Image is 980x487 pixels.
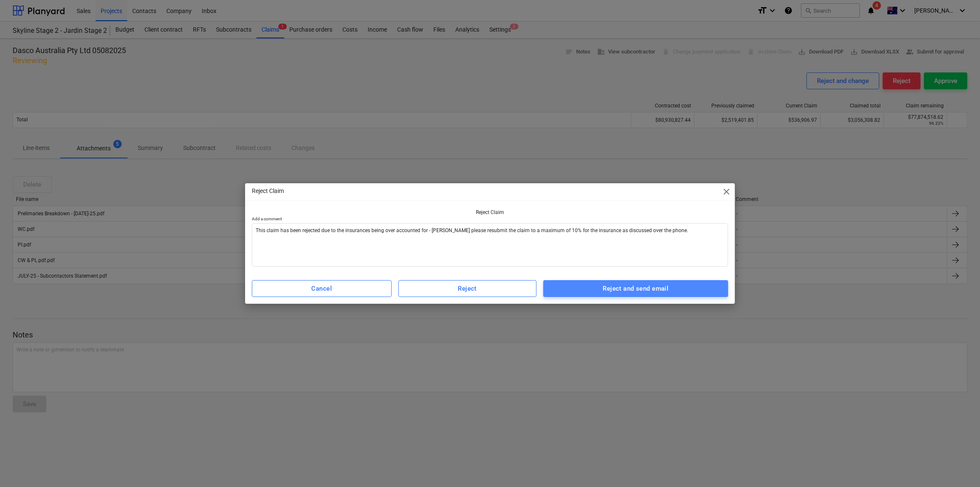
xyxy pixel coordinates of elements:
iframe: Chat Widget [938,447,980,487]
div: Reject and send email [603,283,669,294]
div: Cancel [311,283,332,294]
textarea: This claim has been rejected due to the insurances being over accounted for - [PERSON_NAME] pleas... [252,223,729,267]
p: Reject Claim [252,209,729,216]
span: close [721,187,732,197]
p: Reject Claim [252,187,284,195]
button: Reject [398,280,537,297]
button: Cancel [252,280,392,297]
div: Reject [458,283,477,294]
p: Add a comment [252,216,729,223]
button: Reject and send email [543,280,728,297]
